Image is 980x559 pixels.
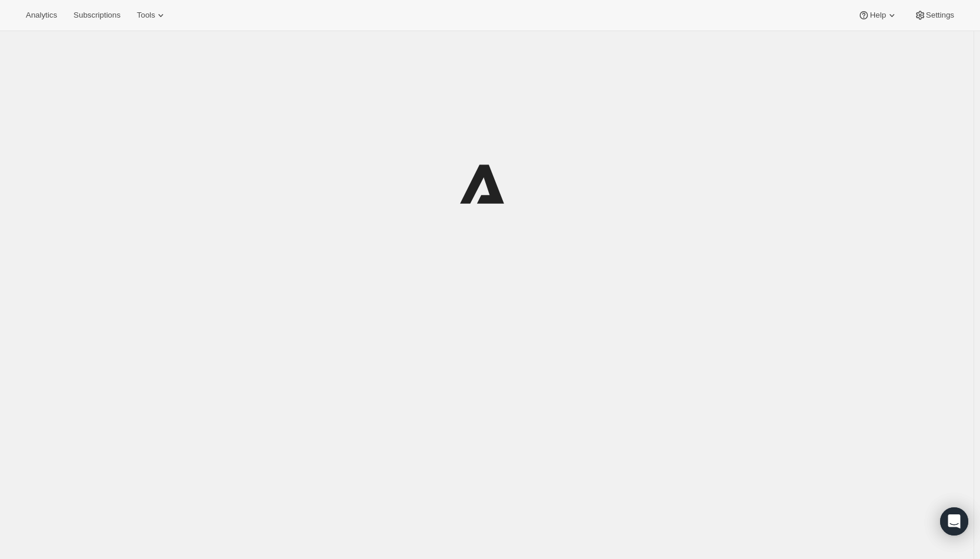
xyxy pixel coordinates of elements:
span: Tools [137,11,155,20]
span: Help [870,11,886,20]
span: Analytics [26,11,57,20]
div: Open Intercom Messenger [940,507,968,536]
button: Help [851,7,904,23]
span: Settings [926,11,954,20]
span: Subscriptions [73,11,120,20]
button: Analytics [19,7,64,23]
button: Tools [130,7,174,23]
button: Settings [907,7,961,23]
button: Subscriptions [66,7,127,23]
